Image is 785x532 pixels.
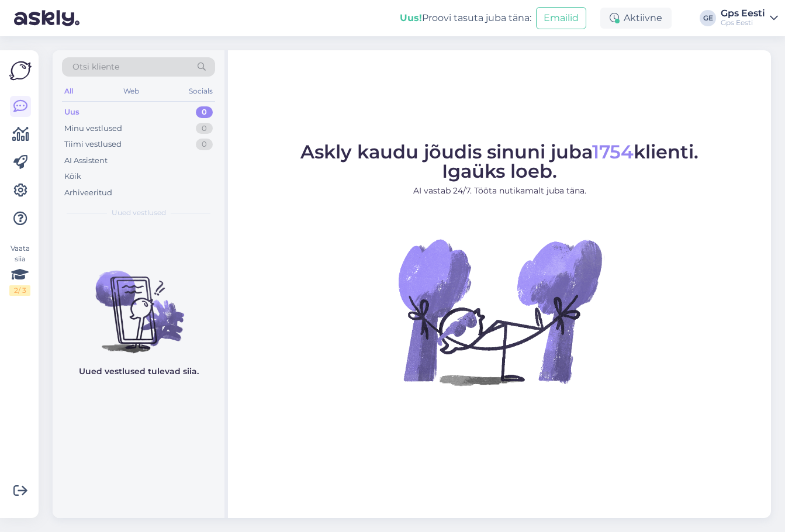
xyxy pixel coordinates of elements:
img: No chats [53,250,224,355]
p: AI vastab 24/7. Tööta nutikamalt juba täna. [300,185,698,197]
img: Askly Logo [9,60,32,82]
div: 2 / 3 [9,285,30,296]
div: 0 [196,106,213,118]
div: Gps Eesti [721,18,765,27]
div: Arhiveeritud [64,187,112,199]
img: No Chat active [395,206,605,417]
div: All [62,84,75,99]
span: Askly kaudu jõudis sinuni juba klienti. Igaüks loeb. [300,140,698,182]
div: Minu vestlused [64,123,122,134]
div: 0 [196,139,213,150]
div: Aktiivne [600,8,672,29]
div: Gps Eesti [721,9,765,18]
span: 1754 [592,140,634,163]
a: Gps EestiGps Eesti [721,9,778,27]
div: Vaata siia [9,243,30,296]
span: Uued vestlused [112,208,166,218]
div: Uus [64,106,79,118]
div: GE [700,10,716,26]
div: Socials [186,84,215,99]
div: 0 [196,123,213,134]
div: Proovi tasuta juba täna: [400,11,531,25]
span: Otsi kliente [72,61,119,73]
div: Web [121,84,141,99]
div: Kõik [64,171,81,182]
b: Uus! [400,12,422,23]
div: AI Assistent [64,155,108,167]
p: Uued vestlused tulevad siia. [79,365,199,378]
div: Tiimi vestlused [64,139,122,150]
button: Emailid [536,7,586,29]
